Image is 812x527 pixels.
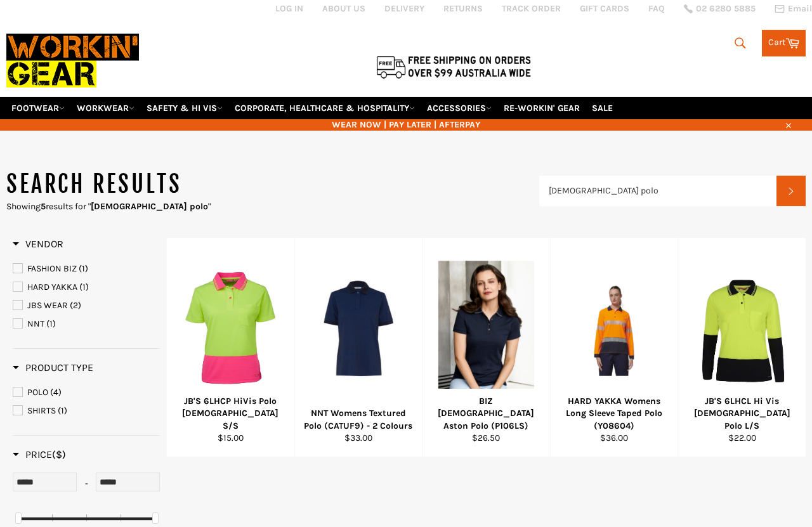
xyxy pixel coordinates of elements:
[13,448,66,461] h3: Price($)
[13,238,63,250] span: Vendor
[6,200,539,212] p: Showing results for " "
[13,404,160,418] a: SHIRTS
[27,263,77,274] span: FASHION BIZ
[678,238,806,457] a: JB'S 6LHCL Hi Vis Ladies Polo L/SJB'S 6LHCL Hi Vis [DEMOGRAPHIC_DATA] Polo L/S$22.00
[27,387,48,398] span: POLO
[13,280,160,294] a: HARD YAKKA
[502,3,561,15] a: TRACK ORDER
[422,97,497,119] a: ACCESSORIES
[79,282,89,292] span: (1)
[6,97,70,119] a: FOOTWEAR
[788,4,812,13] span: Email
[422,238,550,457] a: BIZ Ladies Aston Polo (P106LS)BIZ [DEMOGRAPHIC_DATA] Aston Polo (P106LS)$26.50
[50,387,62,398] span: (4)
[648,3,665,15] a: FAQ
[431,395,542,432] div: BIZ [DEMOGRAPHIC_DATA] Aston Polo (P106LS)
[6,169,539,200] h1: Search results
[294,238,422,457] a: NNT Womens Textured Polo (CATUF9) - 2 ColoursNNT Womens Textured Polo (CATUF9) - 2 Colours$33.00
[72,97,140,119] a: WORKWEAR
[13,299,160,313] a: JBS WEAR
[96,472,160,491] input: Max Price
[13,238,63,250] h3: Vendor
[79,263,88,274] span: (1)
[27,405,56,416] span: SHIRTS
[775,4,812,14] a: Email
[550,238,678,457] a: HARD YAKKA Womens Long Sleeve Taped Polo (Y08604)HARD YAKKA Womens Long Sleeve Taped Polo (Y08604...
[27,318,44,329] span: NNT
[27,282,77,292] span: HARD YAKKA
[587,97,618,119] a: SALE
[558,395,670,432] div: HARD YAKKA Womens Long Sleeve Taped Polo (Y08604)
[6,119,806,131] span: WEAR NOW | PAY LATER | AFTERPAY
[13,317,160,331] a: NNT
[77,472,96,495] div: -
[443,3,483,15] a: RETURNS
[41,201,46,212] strong: 5
[13,262,160,276] a: FASHION BIZ
[684,4,756,13] a: 02 6280 5885
[762,30,806,56] a: Cart
[52,448,66,460] span: ($)
[322,3,365,15] a: ABOUT US
[686,395,798,432] div: JB'S 6LHCL Hi Vis [DEMOGRAPHIC_DATA] Polo L/S
[13,361,93,374] h3: Product Type
[70,300,81,311] span: (2)
[303,407,414,432] div: NNT Womens Textured Polo (CATUF9) - 2 Colours
[6,25,139,96] img: Workin Gear leaders in Workwear, Safety Boots, PPE, Uniforms. Australia's No.1 in Workwear
[58,405,67,416] span: (1)
[374,53,533,80] img: Flat $9.95 shipping Australia wide
[580,3,629,15] a: GIFT CARDS
[166,238,294,457] a: JB'S 6LHCP HiVis Polo Ladies S/SJB'S 6LHCP HiVis Polo [DEMOGRAPHIC_DATA] S/S$15.00
[13,386,160,400] a: POLO
[141,97,228,119] a: SAFETY & HI VIS
[539,176,776,206] input: Search
[384,3,424,15] a: DELIVERY
[91,201,208,212] strong: [DEMOGRAPHIC_DATA] polo
[696,4,756,13] span: 02 6280 5885
[27,300,68,311] span: JBS WEAR
[275,3,303,14] a: Log in
[46,318,56,329] span: (1)
[230,97,420,119] a: CORPORATE, HEALTHCARE & HOSPITALITY
[175,395,287,432] div: JB'S 6LHCP HiVis Polo [DEMOGRAPHIC_DATA] S/S
[499,97,585,119] a: RE-WORKIN' GEAR
[13,472,77,491] input: Min Price
[13,448,66,460] span: Price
